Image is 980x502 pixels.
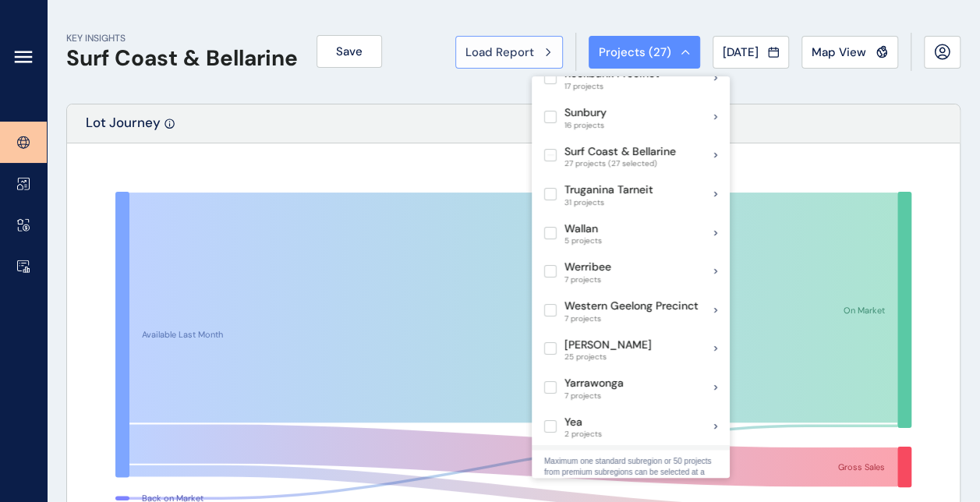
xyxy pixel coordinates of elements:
[564,221,602,237] p: Wallan
[317,35,382,68] button: Save
[564,121,607,130] span: 16 projects
[589,36,700,69] button: Projects (27)
[564,338,652,353] p: [PERSON_NAME]
[564,275,611,285] span: 7 projects
[564,376,624,391] p: Yarrawonga
[723,44,759,60] span: [DATE]
[812,44,866,60] span: Map View
[564,82,660,91] span: 17 projects
[86,114,161,143] p: Lot Journey
[564,198,653,207] span: 31 projects
[564,391,624,401] span: 7 projects
[66,45,298,72] h1: Surf Coast & Bellarine
[564,236,602,246] span: 5 projects
[564,159,676,168] span: 27 projects (27 selected)
[801,36,898,69] button: Map View
[564,260,611,275] p: Werribee
[599,44,671,60] span: Projects ( 27 )
[455,36,563,69] button: Load Report
[564,352,652,362] span: 25 projects
[564,314,699,323] span: 7 projects
[544,456,717,489] p: Maximum one standard subregion or 50 projects from premium subregions can be selected at a time.
[564,182,653,198] p: Truganina Tarneit
[465,44,534,60] span: Load Report
[713,36,789,69] button: [DATE]
[336,44,363,59] span: Save
[66,32,298,45] p: KEY INSIGHTS
[564,415,602,430] p: Yea
[564,105,607,121] p: Sunbury
[564,144,676,160] p: Surf Coast & Bellarine
[564,430,602,439] span: 2 projects
[564,299,699,314] p: Western Geelong Precinct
